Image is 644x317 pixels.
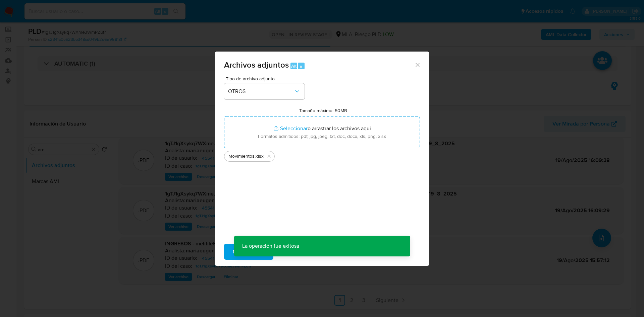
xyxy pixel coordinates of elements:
[233,244,265,259] span: Subir archivo
[228,88,294,95] span: OTROS
[224,148,420,162] ul: Archivos seleccionados
[226,76,306,81] span: Tipo de archivo adjunto
[285,244,307,259] span: Cancelar
[228,153,255,160] span: Movimientos
[224,59,289,71] span: Archivos adjuntos
[300,63,302,69] span: a
[255,153,264,160] span: .xlsx
[265,152,273,160] button: Eliminar Movimientos.xlsx
[224,244,273,260] button: Subir archivo
[234,236,307,256] p: La operación fue exitosa
[414,62,420,68] button: Cerrar
[224,83,305,99] button: OTROS
[291,63,297,69] span: Alt
[299,107,347,113] label: Tamaño máximo: 50MB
